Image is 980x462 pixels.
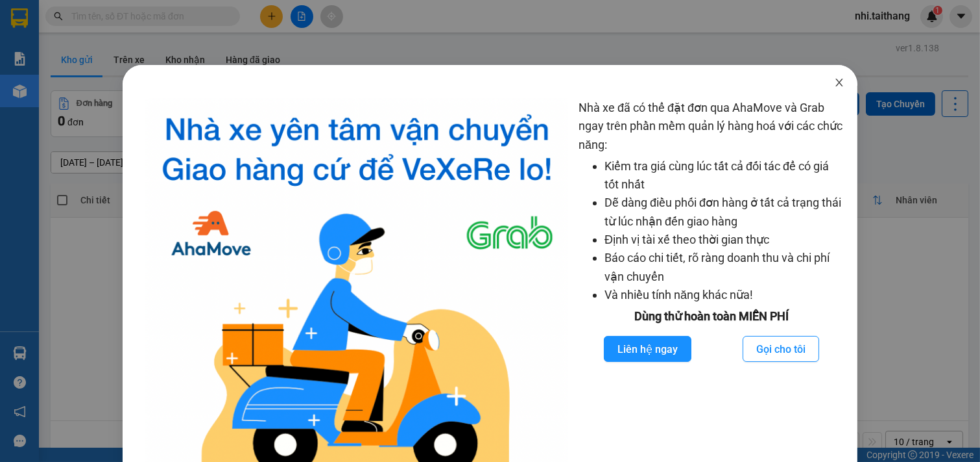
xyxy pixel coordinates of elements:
li: Định vị tài xế theo thời gian thực [604,231,844,249]
li: Báo cáo chi tiết, rõ ràng doanh thu và chi phí vận chuyển [604,249,844,286]
div: Dùng thử hoàn toàn MIỄN PHÍ [579,307,844,326]
button: Close [821,65,857,101]
button: Liên hệ ngay [604,336,691,362]
li: Kiểm tra giá cùng lúc tất cả đối tác để có giá tốt nhất [604,157,844,194]
span: close [834,77,844,88]
span: Liên hệ ngay [617,341,678,357]
li: Dễ dàng điều phối đơn hàng ở tất cả trạng thái từ lúc nhận đến giao hàng [604,194,844,231]
button: Gọi cho tôi [743,336,819,362]
li: Và nhiều tính năng khác nữa! [604,286,844,304]
span: Gọi cho tôi [756,341,806,357]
